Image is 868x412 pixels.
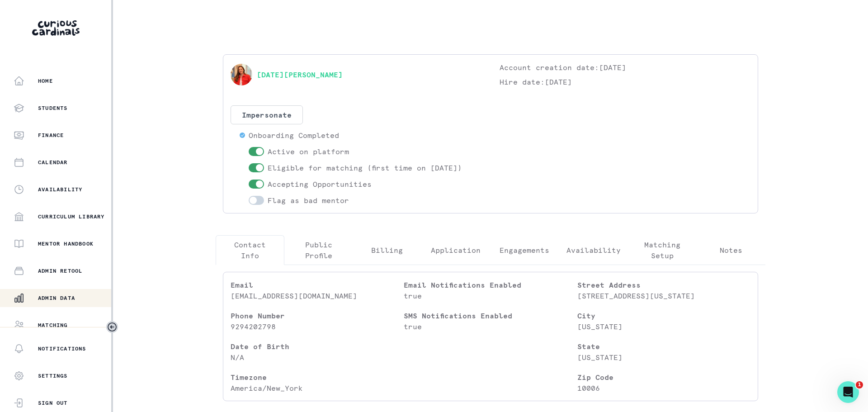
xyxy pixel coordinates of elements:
[636,239,689,261] p: Matching Setup
[404,279,577,290] p: Email Notifications Enabled
[292,239,345,261] p: Public Profile
[231,341,404,352] p: Date of Birth
[431,245,481,256] p: Application
[856,381,863,388] span: 1
[38,345,86,352] p: Notifications
[500,245,549,256] p: Engagements
[268,146,349,157] p: Active on platform
[268,195,349,206] p: Flag as bad mentor
[223,239,277,261] p: Contact Info
[404,321,577,332] p: true
[231,321,404,332] p: 9294202798
[32,20,80,36] img: Curious Cardinals Logo
[38,159,68,166] p: Calendar
[231,105,303,124] button: Impersonate
[837,381,859,403] iframe: Intercom live chat
[577,290,750,301] p: [STREET_ADDRESS][US_STATE]
[38,240,94,247] p: Mentor Handbook
[249,130,339,141] p: Onboarding Completed
[577,352,750,363] p: [US_STATE]
[577,310,750,321] p: City
[231,290,404,301] p: [EMAIL_ADDRESS][DOMAIN_NAME]
[577,372,750,383] p: Zip Code
[231,372,404,383] p: Timezone
[38,104,68,112] p: Students
[577,321,750,332] p: [US_STATE]
[268,179,372,189] p: Accepting Opportunities
[371,245,403,256] p: Billing
[38,372,68,379] p: Settings
[38,132,64,139] p: Finance
[577,279,750,290] p: Street Address
[720,245,742,256] p: Notes
[566,245,621,256] p: Availability
[231,383,404,393] p: America/New_York
[231,279,404,290] p: Email
[404,310,577,321] p: SMS Notifications Enabled
[38,213,105,220] p: Curriculum Library
[500,76,750,87] p: Hire date: [DATE]
[38,294,75,302] p: Admin Data
[38,77,53,85] p: Home
[268,162,462,173] p: Eligible for matching (first time on [DATE])
[38,322,68,329] p: Matching
[38,399,68,407] p: Sign Out
[404,290,577,301] p: true
[231,352,404,363] p: N/A
[38,267,82,275] p: Admin Retool
[106,321,118,333] button: Toggle sidebar
[577,341,750,352] p: State
[500,62,750,73] p: Account creation date: [DATE]
[231,310,404,321] p: Phone Number
[38,186,82,193] p: Availability
[577,383,750,393] p: 10006
[257,69,343,80] a: [DATE][PERSON_NAME]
